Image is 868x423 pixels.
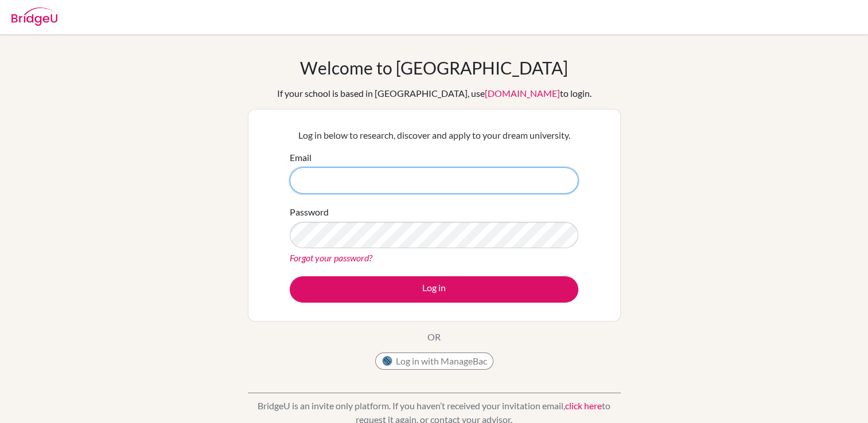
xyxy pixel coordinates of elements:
[277,87,591,100] div: If your school is based in [GEOGRAPHIC_DATA], use to login.
[290,128,578,142] p: Log in below to research, discover and apply to your dream university.
[300,57,568,78] h1: Welcome to [GEOGRAPHIC_DATA]
[11,7,57,26] img: Bridge-U
[290,252,372,263] a: Forgot your password?
[290,276,578,303] button: Log in
[427,330,441,344] p: OR
[565,400,602,411] a: click here
[290,205,329,219] label: Password
[290,151,312,164] label: Email
[375,352,493,370] button: Log in with ManageBac
[485,88,560,99] a: [DOMAIN_NAME]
